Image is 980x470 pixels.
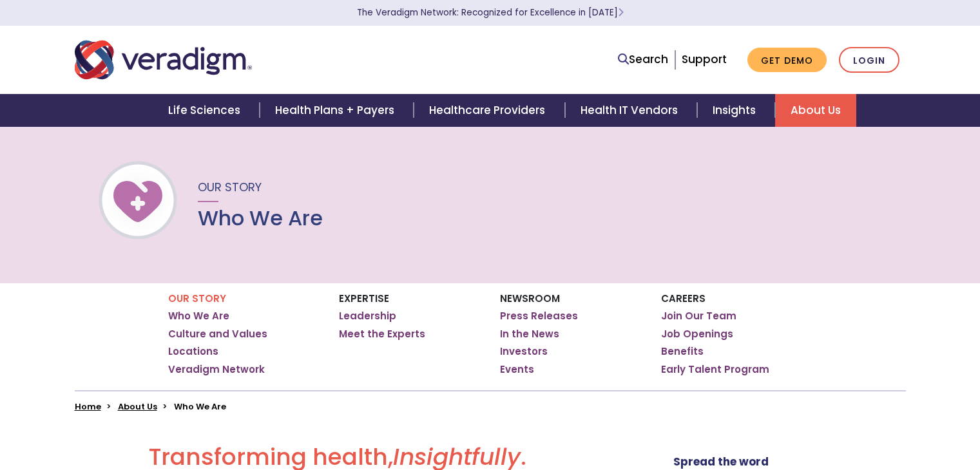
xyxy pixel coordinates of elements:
[75,39,252,81] img: Veradigm logo
[618,6,624,19] span: Learn More
[198,179,262,195] span: Our Story
[565,94,697,127] a: Health IT Vendors
[339,310,396,323] a: Leadership
[75,400,101,413] a: Home
[168,345,218,358] a: Locations
[168,363,265,376] a: Veradigm Network
[198,206,323,230] h1: Who We Are
[339,328,425,341] a: Meet the Experts
[168,310,229,323] a: Who We Are
[747,48,827,73] a: Get Demo
[661,310,736,323] a: Join Our Team
[661,328,733,341] a: Job Openings
[260,94,414,127] a: Health Plans + Payers
[500,328,559,341] a: In the News
[682,52,727,67] a: Support
[697,94,775,127] a: Insights
[500,345,548,358] a: Investors
[153,94,260,127] a: Life Sciences
[414,94,564,127] a: Healthcare Providers
[673,454,769,469] strong: Spread the word
[775,94,856,127] a: About Us
[839,47,899,73] a: Login
[357,6,624,19] a: The Veradigm Network: Recognized for Excellence in [DATE]Learn More
[118,400,157,413] a: About Us
[661,345,704,358] a: Benefits
[618,51,668,68] a: Search
[500,310,578,323] a: Press Releases
[168,328,267,341] a: Culture and Values
[500,363,534,376] a: Events
[661,363,769,376] a: Early Talent Program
